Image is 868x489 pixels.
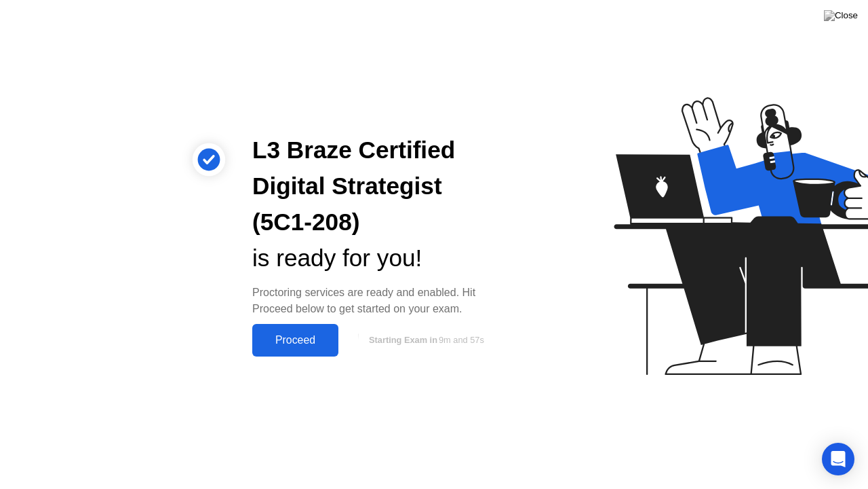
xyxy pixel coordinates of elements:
[439,335,484,345] span: 9m and 57s
[822,443,854,475] div: Open Intercom Messenger
[824,10,858,21] img: Close
[345,327,505,353] button: Starting Exam in9m and 57s
[252,285,505,317] div: Proctoring services are ready and enabled. Hit Proceed below to get started on your exam.
[252,132,505,240] div: L3 Braze Certified Digital Strategist (5C1-208)
[252,240,505,276] div: is ready for you!
[256,334,334,346] div: Proceed
[252,324,338,357] button: Proceed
